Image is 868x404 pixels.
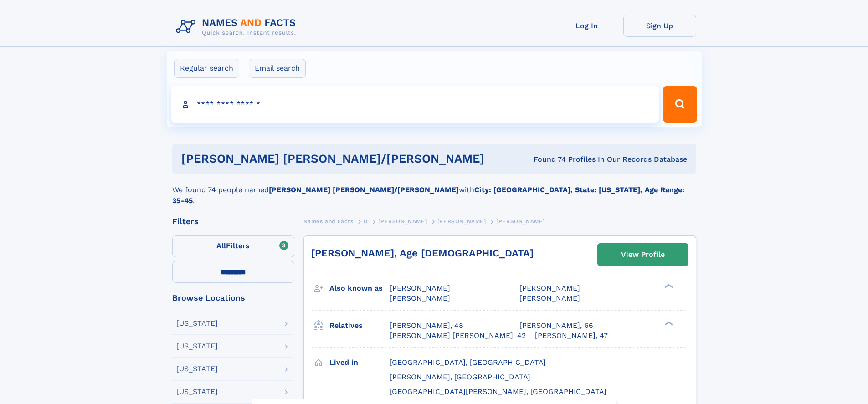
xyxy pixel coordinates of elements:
h3: Also known as [329,281,390,296]
div: We found 74 people named with . [172,174,696,206]
div: Browse Locations [172,294,294,302]
h1: [PERSON_NAME] [PERSON_NAME]/[PERSON_NAME] [181,153,509,164]
h3: Relatives [329,318,390,333]
span: D [364,218,368,225]
a: [PERSON_NAME] [437,215,486,227]
span: [PERSON_NAME] [496,218,545,225]
span: [PERSON_NAME] [378,218,427,225]
label: Regular search [174,59,239,78]
a: Sign Up [623,15,696,37]
a: [PERSON_NAME], Age [DEMOGRAPHIC_DATA] [311,247,534,259]
div: View Profile [621,244,665,265]
a: Log In [550,15,623,37]
a: D [364,215,368,227]
span: [PERSON_NAME] [390,294,450,302]
div: [US_STATE] [176,365,218,373]
a: [PERSON_NAME], 48 [390,321,463,331]
span: [PERSON_NAME] [519,284,580,292]
span: [GEOGRAPHIC_DATA][PERSON_NAME], [GEOGRAPHIC_DATA] [390,387,606,396]
span: [PERSON_NAME], [GEOGRAPHIC_DATA] [390,373,530,381]
span: [GEOGRAPHIC_DATA], [GEOGRAPHIC_DATA] [390,358,546,367]
label: Filters [172,235,294,257]
div: [US_STATE] [176,343,218,350]
a: [PERSON_NAME] [PERSON_NAME], 42 [390,331,526,341]
span: [PERSON_NAME] [390,284,450,292]
div: Filters [172,217,294,225]
div: Found 74 Profiles In Our Records Database [509,154,687,164]
div: [US_STATE] [176,320,218,327]
b: City: [GEOGRAPHIC_DATA], State: [US_STATE], Age Range: 35-45 [172,185,684,205]
b: [PERSON_NAME] [PERSON_NAME]/[PERSON_NAME] [269,185,459,194]
a: [PERSON_NAME], 66 [519,321,593,331]
a: [PERSON_NAME], 47 [535,331,608,341]
h3: Lived in [329,355,390,370]
div: ❯ [663,283,673,289]
input: search input [171,86,659,123]
span: [PERSON_NAME] [437,218,486,225]
a: View Profile [598,244,688,266]
div: [US_STATE] [176,388,218,395]
a: [PERSON_NAME] [378,215,427,227]
span: All [216,241,226,250]
span: [PERSON_NAME] [519,294,580,302]
div: ❯ [663,320,673,326]
a: Names and Facts [303,215,354,227]
label: Email search [249,59,306,78]
button: Search Button [663,86,697,123]
img: Logo Names and Facts [172,15,303,39]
